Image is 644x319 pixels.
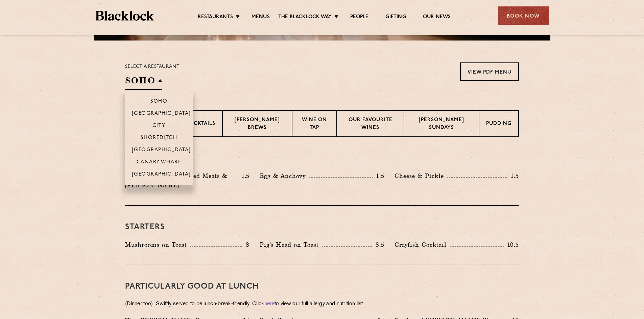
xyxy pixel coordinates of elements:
[125,299,519,309] p: (Dinner too). Swiftly served to be lunch-break-friendly. Click to view our full allergy and nutri...
[385,14,406,21] a: Gifting
[125,62,180,71] p: Select a restaurant
[373,171,384,180] p: 1.5
[486,120,511,129] p: Pudding
[198,14,233,21] a: Restaurants
[507,171,519,180] p: 1.5
[395,171,447,181] p: Cheese & Pickle
[242,240,249,249] p: 8
[125,282,519,291] h3: PARTICULARLY GOOD AT LUNCH
[344,116,397,132] p: Our favourite wines
[278,14,332,21] a: The Blacklock Way
[96,11,154,21] img: BL_Textured_Logo-footer-cropped.svg
[125,75,162,90] h2: SOHO
[125,223,519,232] h3: Starters
[230,116,285,132] p: [PERSON_NAME] Brews
[350,14,368,21] a: People
[125,154,519,163] h3: Pre Chop Bites
[460,62,519,81] a: View PDF Menu
[132,147,191,154] p: [GEOGRAPHIC_DATA]
[238,171,250,180] p: 1.5
[137,159,181,166] p: Canary Wharf
[132,111,191,117] p: [GEOGRAPHIC_DATA]
[150,99,168,105] p: Soho
[260,240,322,249] p: Pig's Head on Toast
[152,123,166,130] p: City
[252,14,270,21] a: Menus
[141,135,177,142] p: Shoreditch
[299,116,329,132] p: Wine on Tap
[423,14,451,21] a: Our News
[264,301,275,307] a: here
[395,240,450,249] p: Crayfish Cocktail
[125,240,190,249] p: Mushrooms on Toast
[185,120,215,129] p: Cocktails
[504,240,519,249] p: 10.5
[498,6,549,25] div: Book Now
[372,240,384,249] p: 8.5
[260,171,309,181] p: Egg & Anchovy
[132,171,191,178] p: [GEOGRAPHIC_DATA]
[411,116,472,132] p: [PERSON_NAME] Sundays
